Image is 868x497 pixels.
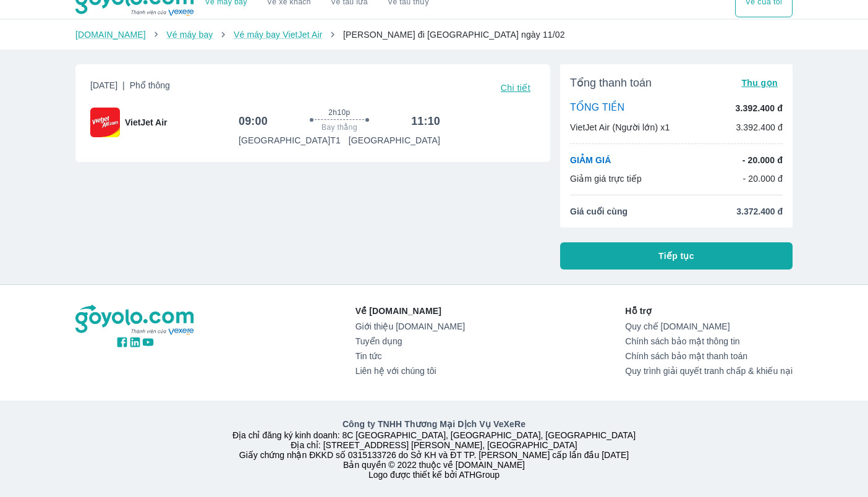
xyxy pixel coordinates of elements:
[570,205,628,218] span: Giá cuối cùng
[625,336,793,346] a: Chính sách bảo mật thông tin
[125,116,167,129] span: VietJet Air
[625,321,793,331] a: Quy chế [DOMAIN_NAME]
[75,28,793,41] nav: breadcrumb
[355,305,465,317] p: Về [DOMAIN_NAME]
[570,154,611,166] p: GIẢM GIÁ
[560,242,793,270] button: Tiếp tục
[570,121,670,134] p: VietJet Air (Người lớn) x1
[355,336,465,346] a: Tuyển dụng
[321,122,357,132] span: Bay thẳng
[736,121,783,134] p: 3.392.400 đ
[130,80,170,90] span: Phổ thông
[625,351,793,361] a: Chính sách bảo mật thanh toán
[570,172,642,185] p: Giảm giá trực tiếp
[239,134,341,147] p: [GEOGRAPHIC_DATA] T1
[570,75,652,90] span: Tổng thanh toán
[355,351,465,361] a: Tin tức
[355,366,465,376] a: Liên hệ với chúng tôi
[355,321,465,331] a: Giới thiệu [DOMAIN_NAME]
[570,101,624,115] p: TỔNG TIỀN
[78,418,790,430] p: Công ty TNHH Thương Mại Dịch Vụ VeXeRe
[75,30,146,40] a: [DOMAIN_NAME]
[741,78,778,88] span: Thu gọn
[736,205,783,218] span: 3.372.400 đ
[736,74,783,91] button: Thu gọn
[625,366,793,376] a: Quy trình giải quyết tranh chấp & khiếu nại
[122,80,125,90] span: |
[328,108,350,117] span: 2h10p
[349,134,440,147] p: [GEOGRAPHIC_DATA]
[90,79,170,96] span: [DATE]
[234,30,322,40] a: Vé máy bay VietJet Air
[736,102,783,114] p: 3.392.400 đ
[166,30,213,40] a: Vé máy bay
[658,250,694,262] span: Tiếp tục
[343,30,565,40] span: [PERSON_NAME] đi [GEOGRAPHIC_DATA] ngày 11/02
[411,114,440,129] h6: 11:10
[625,305,793,317] p: Hỗ trợ
[501,83,530,93] span: Chi tiết
[239,114,268,129] h6: 09:00
[75,305,195,336] img: logo
[68,418,800,480] div: Địa chỉ đăng ký kinh doanh: 8C [GEOGRAPHIC_DATA], [GEOGRAPHIC_DATA], [GEOGRAPHIC_DATA] Địa chỉ: [...
[742,154,783,166] p: - 20.000 đ
[496,79,535,96] button: Chi tiết
[742,172,783,185] p: - 20.000 đ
